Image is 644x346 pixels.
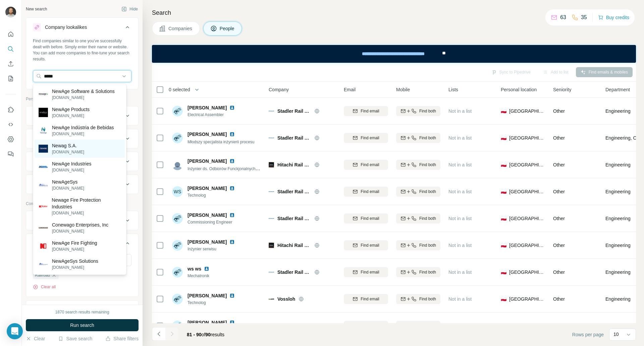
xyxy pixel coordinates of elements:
[52,179,84,185] p: NewAgeSys
[448,162,472,167] span: Not in a list
[344,267,388,277] button: Find email
[277,135,311,141] span: Stadler Rail AG
[344,213,388,224] button: Find email
[277,323,311,329] span: Stadler Rail AG
[613,331,619,338] p: 10
[419,189,436,195] span: Find both
[396,86,410,93] span: Mobile
[26,6,47,12] div: New search
[187,192,243,198] span: Technolog
[39,259,48,269] img: NewAgeSys Solutions
[39,180,48,190] img: NewAgeSys
[361,108,379,114] span: Find email
[187,273,217,279] span: Mechatronik
[277,161,311,168] span: Hitachi Rail STS
[52,264,98,270] p: [DOMAIN_NAME]
[52,258,98,264] p: NewAgeSys Solutions
[26,96,139,102] p: Personal information
[419,296,436,302] span: Find both
[105,335,139,342] button: Share filters
[187,319,227,326] span: [PERSON_NAME]
[187,332,224,337] span: results
[419,215,436,221] span: Find both
[26,153,138,169] button: Department1
[187,185,227,192] span: [PERSON_NAME]
[361,296,379,302] span: Find email
[229,186,235,191] img: LinkedIn logo
[396,133,440,143] button: Find both
[361,269,379,275] span: Find email
[169,86,190,93] span: 0 selected
[172,133,183,143] img: Avatar
[361,189,379,195] span: Find email
[172,240,183,251] img: Avatar
[229,293,235,298] img: LinkedIn logo
[35,272,50,278] span: Railroad
[509,188,545,195] span: [GEOGRAPHIC_DATA]
[501,188,506,195] span: 🇵🇱
[117,4,143,14] button: Hide
[419,323,436,329] span: Find both
[5,148,16,160] button: Feedback
[172,213,183,224] img: Avatar
[26,131,138,147] button: Seniority4
[5,7,16,17] img: Avatar
[501,242,506,249] span: 🇵🇱
[419,135,436,141] span: Find both
[26,319,139,331] button: Run search
[229,158,235,164] img: LinkedIn logo
[187,219,243,225] span: Commissioning Engineer
[187,112,243,118] span: Electrical Assembler
[229,105,235,110] img: LinkedIn logo
[220,25,235,32] span: People
[26,201,139,207] p: Company information
[187,265,201,272] span: ws ws
[396,240,440,250] button: Find both
[152,8,636,17] h4: Search
[187,140,254,144] span: Młodszy specjalista inżynierii procesu
[39,241,48,251] img: NewAge Fire Fighting
[277,108,311,114] span: Stadler Rail AG
[361,242,379,248] span: Find email
[269,323,274,329] img: Logo of Stadler Rail AG
[501,296,506,302] span: 🇵🇱
[553,296,565,302] span: Other
[168,25,193,32] span: Companies
[509,296,545,302] span: [GEOGRAPHIC_DATA]
[229,239,235,245] img: LinkedIn logo
[52,210,121,216] p: [DOMAIN_NAME]
[52,113,90,119] p: [DOMAIN_NAME]
[52,149,84,155] p: [DOMAIN_NAME]
[5,104,16,116] button: Use Surfe on LinkedIn
[187,332,202,337] span: 81 - 90
[605,242,631,249] span: Engineering
[396,267,440,277] button: Find both
[52,106,90,113] p: NewAge Products
[52,240,97,246] p: NewAge Fire Fighting
[152,45,636,63] iframe: Banner
[229,132,235,137] img: LinkedIn logo
[598,13,629,22] button: Buy credits
[344,294,388,304] button: Find email
[277,296,295,302] span: Vossloh
[572,331,604,338] span: Rows per page
[39,144,48,153] img: Newag S.A.
[269,296,274,302] img: Logo of Vossloh
[205,332,211,337] span: 90
[58,335,92,342] button: Save search
[39,126,48,135] img: NewAge Indústria de Bebidas
[605,296,631,302] span: Engineering
[361,215,379,221] span: Find email
[172,320,183,331] img: Avatar
[5,133,16,145] button: Dashboard
[553,269,565,275] span: Other
[26,335,45,342] button: Clear
[605,269,631,276] span: Engineering
[509,242,545,249] span: [GEOGRAPHIC_DATA]
[419,108,436,114] span: Find both
[269,243,274,248] img: Logo of Hitachi Rail STS
[187,300,243,306] span: Technolog
[187,131,227,138] span: [PERSON_NAME]
[33,38,131,62] div: Find companies similar to one you've successfully dealt with before. Simply enter their name or w...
